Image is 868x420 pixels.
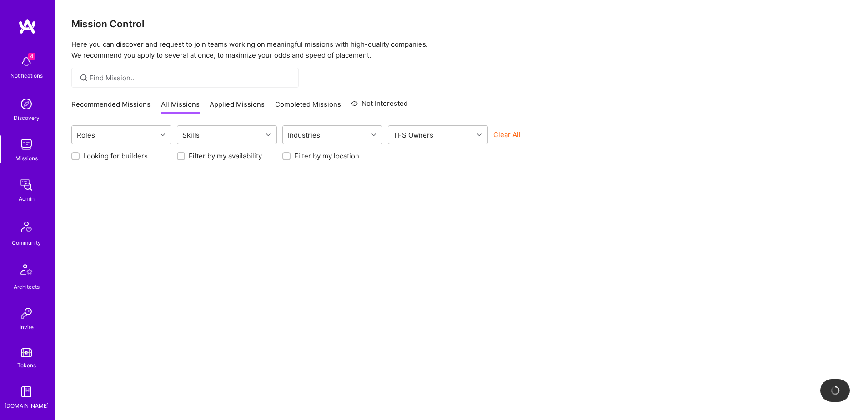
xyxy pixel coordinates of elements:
div: [DOMAIN_NAME] [5,401,49,410]
img: tokens [21,348,32,357]
img: admin teamwork [17,176,35,194]
img: logo [18,18,36,35]
label: Filter by my location [294,151,359,161]
p: Here you can discover and request to join teams working on meaningful missions with high-quality ... [71,39,852,61]
div: Tokens [17,361,36,370]
h3: Mission Control [71,18,852,30]
i: icon Chevron [477,133,482,137]
div: Skills [180,128,202,142]
div: Admin [19,194,35,203]
a: Completed Missions [275,99,341,114]
div: Community [12,238,41,247]
img: discovery [17,95,35,113]
i: icon SearchGrey [79,73,89,83]
input: Find Mission... [90,73,292,83]
img: bell [17,53,35,71]
a: Recommended Missions [71,99,151,114]
img: Invite [17,304,35,322]
div: Notifications [10,71,43,80]
img: Community [15,216,37,238]
img: teamwork [17,135,35,153]
label: Filter by my availability [189,151,262,161]
div: Architects [14,282,40,292]
a: Not Interested [351,98,408,114]
div: TFS Owners [391,128,436,142]
a: Applied Missions [210,99,265,114]
label: Looking for builders [83,151,148,161]
div: Missions [15,153,38,163]
div: Invite [20,322,34,332]
button: Clear All [493,130,521,139]
div: Industries [286,128,322,142]
img: loading [829,384,841,396]
img: Architects [15,260,37,282]
i: icon Chevron [161,133,165,137]
div: Discovery [14,113,40,123]
i: icon Chevron [266,133,271,137]
img: guide book [17,383,35,401]
div: Roles [75,128,97,142]
i: icon Chevron [371,133,376,137]
a: All Missions [161,99,200,114]
span: 4 [28,53,35,60]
